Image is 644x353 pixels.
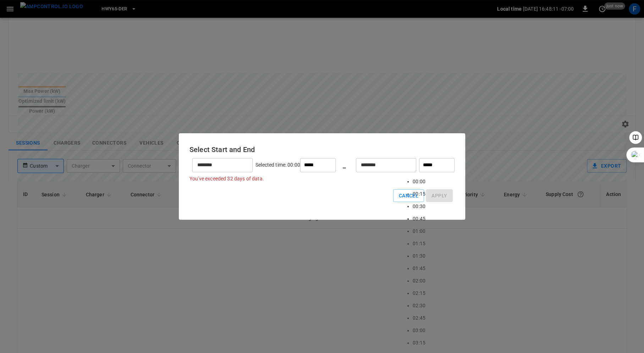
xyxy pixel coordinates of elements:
span: Selected time: 00:00 [255,162,300,167]
p: You've exceeded 32 days of data. [189,175,455,182]
li: 01:45 [413,262,425,275]
li: 02:15 [413,287,425,299]
li: 01:15 [413,237,425,250]
li: 01:30 [413,250,425,262]
h6: _ [343,159,346,171]
li: 03:00 [413,324,425,337]
li: 01:00 [413,225,425,237]
li: 00:00 [413,175,425,188]
li: 03:15 [413,337,425,349]
li: 00:45 [413,213,425,225]
li: 02:45 [413,312,425,324]
li: 02:00 [413,275,425,287]
li: 00:15 [413,188,425,200]
h6: Select Start and End [189,144,455,155]
li: 02:30 [413,299,425,312]
li: 00:30 [413,200,425,213]
button: Cancel [393,189,424,202]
